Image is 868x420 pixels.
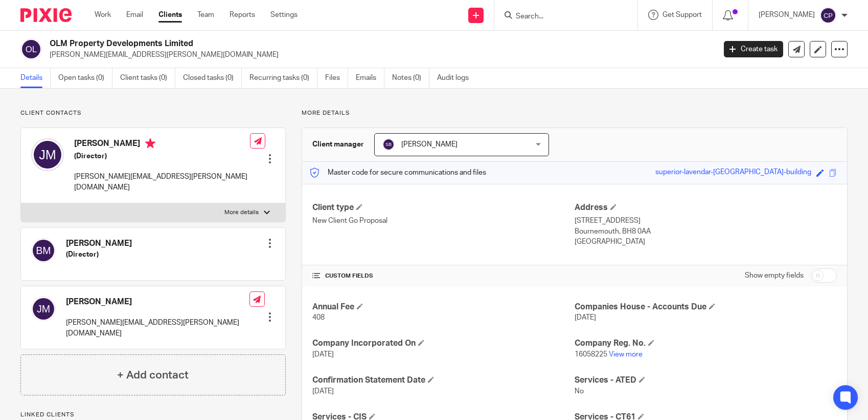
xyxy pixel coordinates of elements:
a: Reports [230,10,255,20]
span: 16058225 [575,351,607,358]
p: Linked clients [20,411,286,419]
a: Email [126,10,143,20]
a: Notes (0) [392,68,429,88]
h4: Client type [312,202,575,213]
p: Client contacts [20,109,286,117]
h4: Services - ATED [575,375,837,386]
p: More details [224,208,259,217]
img: svg%3E [820,7,836,24]
h2: OLM Property Developments Limited [50,38,577,49]
input: Search [515,12,607,22]
p: [PERSON_NAME][EMAIL_ADDRESS][PERSON_NAME][DOMAIN_NAME] [50,50,709,60]
img: svg%3E [20,38,42,60]
a: View more [609,351,643,358]
span: [DATE] [575,314,596,321]
label: Show empty fields [745,270,804,281]
a: Work [95,10,111,20]
h4: [PERSON_NAME] [66,238,132,249]
p: [PERSON_NAME][EMAIL_ADDRESS][PERSON_NAME][DOMAIN_NAME] [66,318,249,339]
h4: Address [575,202,837,213]
h5: (Director) [66,249,132,260]
h4: [PERSON_NAME] [66,297,249,307]
a: Clients [158,10,182,20]
img: svg%3E [31,138,64,171]
img: svg%3E [382,138,395,151]
a: Settings [270,10,298,20]
h3: Client manager [312,139,364,150]
div: superior-lavendar-[GEOGRAPHIC_DATA]-building [655,167,811,179]
h4: Confirmation Statement Date [312,375,575,386]
span: [DATE] [312,351,334,358]
img: Pixie [20,8,72,22]
a: Emails [356,68,384,88]
h5: (Director) [74,151,250,161]
p: Bournemouth, BH8 0AA [575,226,837,237]
h4: Companies House - Accounts Due [575,302,837,312]
p: More details [302,109,848,117]
h4: CUSTOM FIELDS [312,272,575,280]
a: Details [20,68,51,88]
a: Files [325,68,348,88]
span: [PERSON_NAME] [401,141,458,148]
p: [PERSON_NAME][EMAIL_ADDRESS][PERSON_NAME][DOMAIN_NAME] [74,172,250,193]
i: Primary [145,138,155,149]
img: svg%3E [31,238,56,263]
h4: [PERSON_NAME] [74,138,250,151]
span: No [575,388,584,395]
p: [STREET_ADDRESS] [575,216,837,226]
h4: + Add contact [117,367,189,383]
span: Get Support [663,11,702,18]
a: Closed tasks (0) [183,68,242,88]
p: [GEOGRAPHIC_DATA] [575,237,837,247]
h4: Annual Fee [312,302,575,312]
a: Recurring tasks (0) [249,68,317,88]
p: [PERSON_NAME] [759,10,815,20]
a: Team [197,10,214,20]
a: Audit logs [437,68,476,88]
span: 408 [312,314,325,321]
h4: Company Reg. No. [575,338,837,349]
span: [DATE] [312,388,334,395]
p: Master code for secure communications and files [310,167,486,178]
p: New Client Go Proposal [312,216,575,226]
a: Client tasks (0) [120,68,175,88]
img: svg%3E [31,297,56,321]
a: Open tasks (0) [58,68,112,88]
a: Create task [724,41,783,57]
h4: Company Incorporated On [312,338,575,349]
